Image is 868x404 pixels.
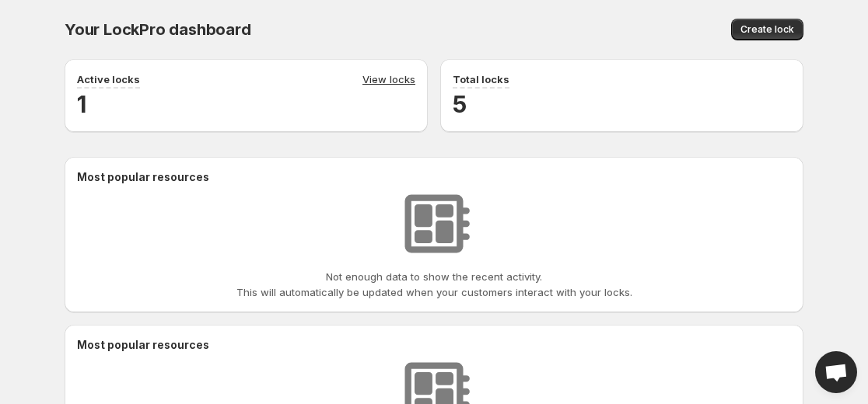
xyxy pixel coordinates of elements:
h2: 5 [453,89,791,120]
h2: 1 [77,89,415,120]
p: Active locks [77,71,140,87]
h2: Most popular resources [77,169,791,185]
p: Not enough data to show the recent activity. This will automatically be updated when your custome... [236,269,632,300]
p: Total locks [453,71,509,87]
button: Create lock [731,19,803,40]
a: Open chat [815,351,857,393]
h2: Most popular resources [77,337,791,353]
span: Your LockPro dashboard [65,20,251,39]
a: View locks [362,71,415,89]
img: No resources found [395,185,473,263]
span: Create lock [740,23,794,36]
